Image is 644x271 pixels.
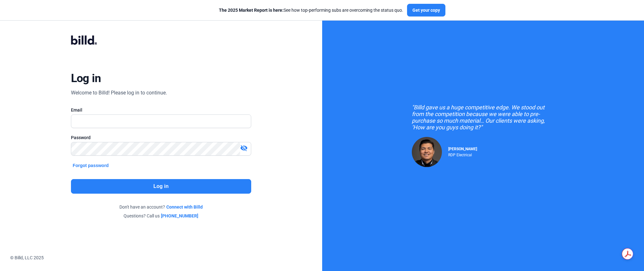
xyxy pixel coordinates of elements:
[219,7,403,13] div: See how top-performing subs are overcoming the status quo.
[71,134,251,141] div: Password
[407,4,445,16] button: Get your copy
[71,71,101,85] div: Log in
[71,204,251,210] div: Don't have an account?
[71,213,251,219] div: Questions? Call us
[71,162,111,169] button: Forgot password
[166,204,203,210] a: Connect with Billd
[71,179,251,194] button: Log in
[240,144,248,152] mat-icon: visibility_off
[412,137,442,167] img: Raul Pacheco
[412,104,554,131] div: "Billd gave us a huge competitive edge. We stood out from the competition because we were able to...
[448,147,477,151] span: [PERSON_NAME]
[71,89,167,97] div: Welcome to Billd! Please log in to continue.
[161,213,198,219] a: [PHONE_NUMBER]
[219,8,284,13] span: The 2025 Market Report is here:
[448,151,477,157] div: RDP Electrical
[71,107,251,113] div: Email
